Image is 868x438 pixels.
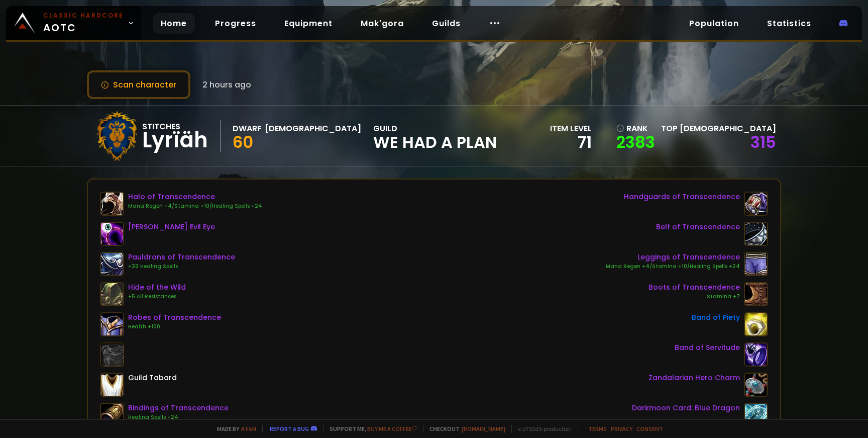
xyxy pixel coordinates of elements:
div: Handguards of Transcendence [624,192,740,202]
div: Darkmoon Card: Blue Dragon [632,403,740,413]
div: Hide of the Wild [128,282,186,293]
img: item-16924 [100,252,124,276]
img: item-16923 [100,312,124,336]
div: Belt of Transcendence [656,222,740,232]
div: [DEMOGRAPHIC_DATA] [265,122,361,135]
a: Consent [636,425,663,432]
a: Terms [588,425,607,432]
span: Made by [211,425,256,432]
div: Guild Tabard [128,373,177,383]
div: Robes of Transcendence [128,312,221,323]
div: Band of Piety [692,312,740,323]
span: 2 hours ago [202,78,251,91]
div: Bindings of Transcendence [128,403,229,413]
img: item-18510 [100,282,124,306]
img: item-16920 [744,192,768,216]
img: item-16921 [100,192,124,216]
span: [DEMOGRAPHIC_DATA] [680,123,776,134]
button: Scan character [87,70,190,99]
div: Stamina +7 [648,293,740,301]
span: AOTC [43,11,124,35]
small: Classic Hardcore [43,11,124,20]
div: Mana Regen +4/Stamina +10/Healing Spells +24 [128,202,262,210]
div: Lyrïäh [142,133,208,148]
div: Band of Servitude [675,342,740,353]
a: Classic HardcoreAOTC [6,6,141,40]
a: Statistics [759,13,819,34]
a: Mak'gora [353,13,412,34]
div: item level [550,122,592,135]
span: Support me, [323,425,417,432]
a: Progress [207,13,264,34]
img: item-16919 [744,282,768,306]
a: Home [153,13,195,34]
img: item-19950 [744,373,768,397]
a: 2383 [616,135,655,150]
a: Population [681,13,747,34]
div: Zandalarian Hero Charm [648,373,740,383]
img: item-16922 [744,252,768,276]
a: Privacy [611,425,632,432]
img: item-16925 [744,222,768,246]
span: v. d752d5 - production [511,425,572,432]
span: 60 [233,131,253,153]
a: [DOMAIN_NAME] [462,425,505,432]
div: guild [373,122,497,150]
div: [PERSON_NAME] Evil Eye [128,222,215,232]
div: Stitches [142,120,208,133]
img: item-22681 [744,312,768,336]
a: Equipment [276,13,341,34]
a: 315 [750,131,776,153]
div: Healing Spells +24 [128,413,229,421]
img: item-16926 [100,403,124,427]
a: Report a bug [270,425,309,432]
div: Mana Regen +4/Stamina +10/Healing Spells +24 [606,262,740,271]
div: Dwarf [233,122,262,135]
div: Pauldrons of Transcendence [128,252,235,262]
img: item-19288 [744,403,768,427]
a: Buy me a coffee [367,425,417,432]
div: Health +100 [128,323,221,331]
div: 71 [550,135,592,150]
div: +33 Healing Spells [128,262,235,271]
div: Leggings of Transcendence [606,252,740,262]
div: Boots of Transcendence [648,282,740,293]
div: +5 All Resistances [128,293,186,301]
img: item-22721 [744,342,768,367]
img: item-5976 [100,373,124,397]
span: We Had a Plan [373,135,497,150]
a: Guilds [424,13,469,34]
img: item-19885 [100,222,124,246]
a: a fan [241,425,256,432]
div: Top [661,122,776,135]
div: rank [616,122,655,135]
div: Halo of Transcendence [128,192,262,202]
span: Checkout [423,425,505,432]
